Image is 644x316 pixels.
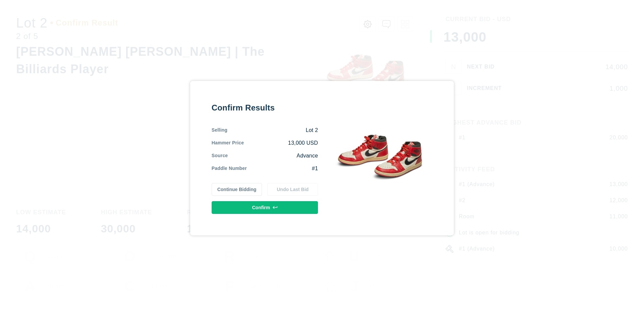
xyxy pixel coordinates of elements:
[267,183,318,196] button: Undo Last Bid
[212,201,318,214] button: Confirm
[212,183,262,196] button: Continue Bidding
[227,127,318,134] div: Lot 2
[212,139,244,147] div: Hammer Price
[212,165,247,172] div: Paddle Number
[212,152,228,160] div: Source
[228,152,318,160] div: Advance
[247,165,318,172] div: #1
[212,102,318,113] div: Confirm Results
[212,127,227,134] div: Selling
[244,139,318,147] div: 13,000 USD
